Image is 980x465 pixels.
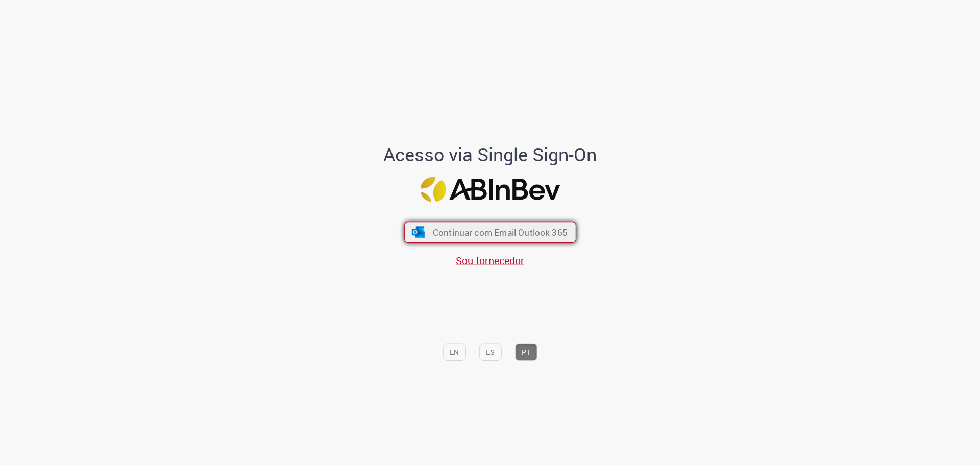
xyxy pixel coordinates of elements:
img: Logo ABInBev [420,177,560,202]
h1: Acesso via Single Sign-On [349,144,632,165]
span: Continuar com Email Outlook 365 [432,226,567,238]
button: PT [515,343,537,360]
a: Sou fornecedor [456,254,524,267]
button: EN [443,343,465,360]
button: ES [479,343,501,360]
img: ícone Azure/Microsoft 360 [411,227,426,238]
button: ícone Azure/Microsoft 360 Continuar com Email Outlook 365 [404,222,576,243]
